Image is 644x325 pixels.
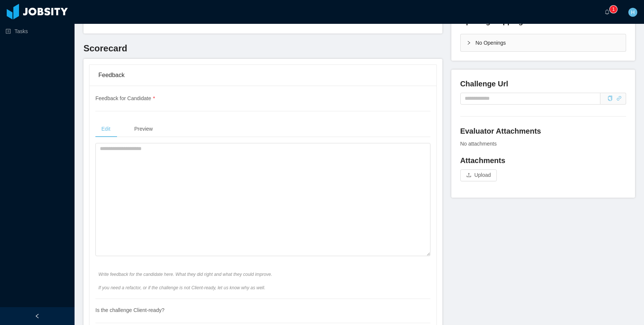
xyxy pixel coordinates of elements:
[128,121,159,137] div: Preview
[607,95,613,102] div: Copy
[467,41,471,45] i: icon: right
[610,6,617,13] sup: 1
[460,169,497,181] button: icon: uploadUpload
[461,34,626,51] div: icon: rightNo Openings
[604,9,610,15] i: icon: bell
[98,65,427,86] div: Feedback
[607,96,613,101] i: icon: copy
[460,140,626,148] div: No attachments
[95,121,116,137] div: Edit
[460,79,626,89] h4: Challenge Url
[460,126,626,136] h4: Evaluator Attachments
[460,155,626,166] h4: Attachments
[631,8,635,17] span: H
[83,42,442,54] h3: Scorecard
[460,172,497,178] span: icon: uploadUpload
[95,95,155,101] span: Feedback for Candidate
[612,6,615,13] p: 1
[6,24,69,39] a: icon: profileTasks
[95,307,164,313] span: Is the challenge Client-ready?
[98,271,385,291] span: Write feedback for the candidate here. What they did right and what they could improve. If you ne...
[616,96,622,101] i: icon: link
